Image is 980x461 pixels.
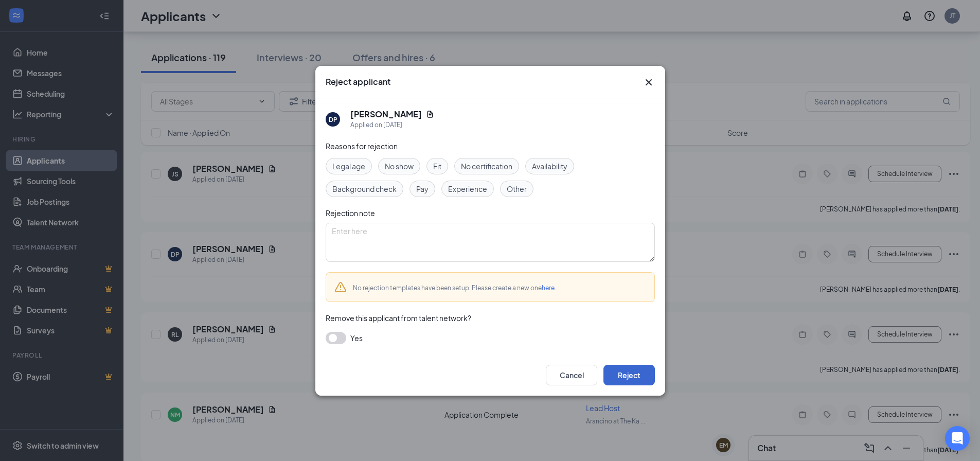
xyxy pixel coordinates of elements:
[326,208,375,218] span: Rejection note
[326,76,390,87] h3: Reject applicant
[328,115,337,123] div: DP
[332,161,365,172] span: Legal age
[350,109,422,120] h5: [PERSON_NAME]
[603,365,655,385] button: Reject
[643,76,655,88] svg: Cross
[945,426,970,451] div: Open Intercom Messenger
[532,161,567,172] span: Availability
[332,183,397,194] span: Background check
[643,76,655,88] button: Close
[326,313,471,323] span: Remove this applicant from talent network?
[461,161,512,172] span: No certification
[353,284,556,292] span: No rejection templates have been setup. Please create a new one .
[507,183,527,194] span: Other
[326,141,398,151] span: Reasons for rejection
[350,332,363,344] span: Yes
[433,161,441,172] span: Fit
[334,281,347,293] svg: Warning
[416,183,429,194] span: Pay
[542,284,555,292] a: here
[426,110,434,118] svg: Document
[546,365,597,385] button: Cancel
[350,120,434,130] div: Applied on [DATE]
[448,183,487,194] span: Experience
[385,161,414,172] span: No show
